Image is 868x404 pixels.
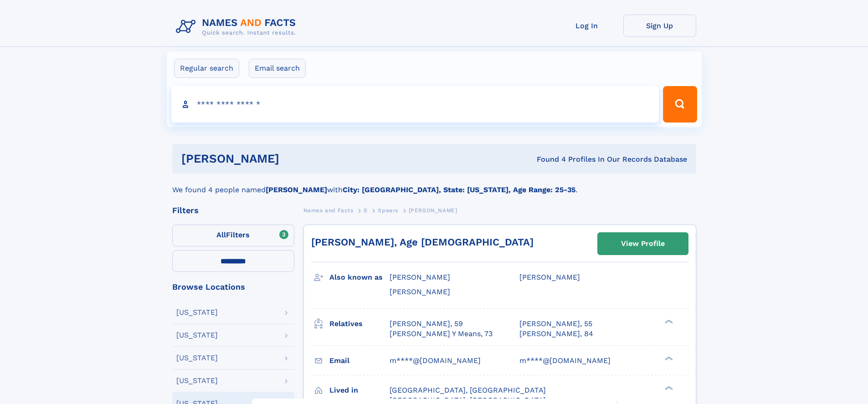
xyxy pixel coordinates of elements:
[172,15,303,39] img: Logo Names and Facts
[343,185,575,194] b: City: [GEOGRAPHIC_DATA], State: [US_STATE], Age Range: 25-35
[181,153,408,164] h1: [PERSON_NAME]
[390,329,493,339] a: [PERSON_NAME] Y Means, 73
[663,318,673,324] div: ❯
[390,273,450,281] span: [PERSON_NAME]
[172,206,294,215] div: Filters
[171,86,659,123] input: search input
[378,207,398,214] span: Spears
[176,309,218,316] div: [US_STATE]
[174,59,239,78] label: Regular search
[329,270,390,285] h3: Also known as
[266,185,327,194] b: [PERSON_NAME]
[623,15,696,37] a: Sign Up
[172,174,696,195] div: We found 4 people named with .
[378,205,398,216] a: Spears
[663,86,697,123] button: Search Button
[409,207,457,214] span: [PERSON_NAME]
[172,283,294,291] div: Browse Locations
[329,353,390,368] h3: Email
[663,385,673,391] div: ❯
[519,273,580,281] span: [PERSON_NAME]
[176,354,218,362] div: [US_STATE]
[390,319,463,329] a: [PERSON_NAME], 59
[663,355,673,361] div: ❯
[519,329,593,339] a: [PERSON_NAME], 84
[550,15,623,37] a: Log In
[303,205,354,216] a: Names and Facts
[390,287,450,296] span: [PERSON_NAME]
[216,230,226,239] span: All
[176,377,218,384] div: [US_STATE]
[519,319,592,329] a: [PERSON_NAME], 55
[621,233,665,254] div: View Profile
[329,316,390,332] h3: Relatives
[390,386,546,394] span: [GEOGRAPHIC_DATA], [GEOGRAPHIC_DATA]
[364,207,368,214] span: S
[408,154,687,164] div: Found 4 Profiles In Our Records Database
[311,236,534,248] a: [PERSON_NAME], Age [DEMOGRAPHIC_DATA]
[176,332,218,339] div: [US_STATE]
[249,59,306,78] label: Email search
[172,225,294,246] label: Filters
[598,233,688,255] a: View Profile
[329,383,390,398] h3: Lived in
[364,205,368,216] a: S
